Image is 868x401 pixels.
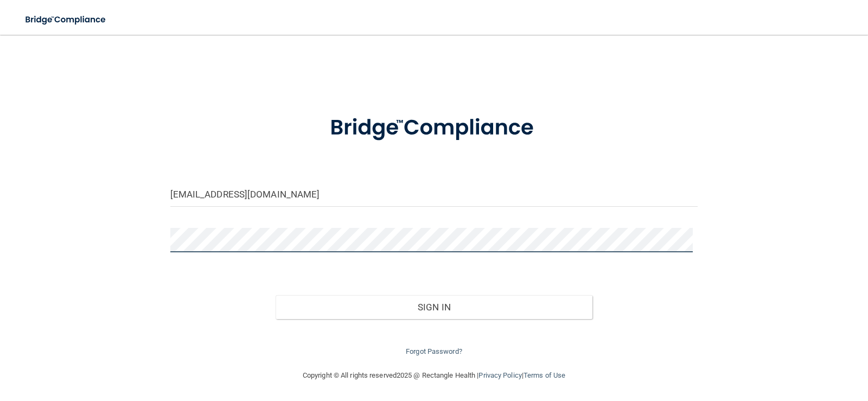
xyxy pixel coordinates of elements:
iframe: Drift Widget Chat Controller [814,327,855,368]
a: Terms of Use [524,371,565,379]
input: Email [170,182,698,207]
a: Privacy Policy [478,371,521,379]
img: bridge_compliance_login_screen.278c3ca4.svg [16,9,116,31]
div: Copyright © All rights reserved 2025 @ Rectangle Health | | [236,358,632,393]
a: Forgot Password? [406,347,462,355]
button: Sign In [276,295,592,319]
img: bridge_compliance_login_screen.278c3ca4.svg [308,100,560,156]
